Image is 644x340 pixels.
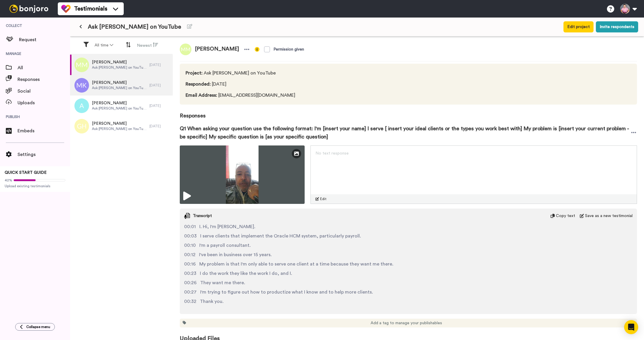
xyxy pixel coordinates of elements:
div: [DATE] [149,124,170,129]
div: [DATE] [149,103,170,108]
button: Newest [133,40,162,51]
span: I've been in business over 15 years. [199,251,272,258]
span: [PERSON_NAME] [92,80,146,86]
span: Ask [PERSON_NAME] on YouTube [92,86,146,90]
span: 00:16 [184,261,196,268]
span: 42% [5,178,12,183]
span: Email Address : [186,93,217,98]
span: 00:26 [184,279,197,286]
span: I serve clients that implement the Oracle HCM system, particularly payroll. [200,233,361,240]
img: gh.png [74,119,89,133]
span: 00:32 [184,298,196,305]
a: [PERSON_NAME]Ask [PERSON_NAME] on YouTube[DATE] [70,55,173,75]
a: [PERSON_NAME]Ask [PERSON_NAME] on YouTube[DATE] [70,75,173,96]
div: [DATE] [149,63,170,67]
button: All time [91,40,117,51]
span: [PERSON_NAME] [92,59,146,65]
span: My problem is that I'm only able to serve one client at a time because they want me there. [199,261,393,268]
span: 00:01 [184,223,196,230]
span: [DATE] [186,81,323,88]
span: All [18,64,70,71]
span: Ask [PERSON_NAME] on YouTube [92,106,146,111]
img: bj-logo-header-white.svg [7,5,51,13]
button: Invite respondents [596,21,638,32]
button: Edit project [563,21,594,32]
img: transcript.svg [184,213,190,219]
span: Save as a new testimonial [585,213,633,219]
img: mm.png [180,44,191,55]
span: [PERSON_NAME] [92,100,146,106]
span: Project : [186,71,203,75]
img: tm-color.svg [61,4,71,13]
span: Settings [18,151,70,158]
img: mk.png [74,78,89,93]
span: Q1 When asking your question use the following format: I'm [insert your name] I serve [ insert yo... [180,124,630,141]
a: [PERSON_NAME]Ask [PERSON_NAME] on YouTube[DATE] [70,96,173,116]
div: [DATE] [149,83,170,88]
span: Copy text [556,213,575,219]
span: Responses [18,76,70,83]
span: They want me there. [200,279,245,286]
img: mm.png [74,58,89,72]
span: Ask [PERSON_NAME] on YouTube [92,65,146,70]
span: 00:03 [184,233,197,240]
span: I. Hi, I'm [PERSON_NAME]. [199,223,255,230]
span: Collapse menu [26,325,50,329]
span: I'm a payroll consultant. [199,242,251,249]
span: Thank you. [200,298,224,305]
span: 00:12 [184,251,196,258]
span: Embeds [18,127,70,134]
span: Upload existing testimonials [5,184,65,188]
span: Ask [PERSON_NAME] on YouTube [92,126,146,131]
span: 00:23 [184,270,196,277]
span: I do the work they like the work I do, and I. [200,270,292,277]
span: Edit [320,197,327,201]
span: Testimonials [74,5,107,13]
span: Uploads [18,99,70,106]
span: [PERSON_NAME] [191,44,242,55]
img: a.png [74,98,89,113]
img: info-yellow.svg [255,47,259,52]
span: Request [19,36,70,43]
div: Open Intercom Messenger [624,320,638,334]
span: Transcript [193,213,212,219]
span: [PERSON_NAME] [92,121,146,126]
span: 00:27 [184,289,197,296]
span: I'm trying to figure out how to productize what I know and to help more clients. [200,289,373,296]
span: 00:10 [184,242,196,249]
button: Collapse menu [15,323,55,331]
span: Responses [180,105,637,120]
span: Social [18,88,70,95]
div: Permission given [273,46,304,52]
span: [EMAIL_ADDRESS][DOMAIN_NAME] [186,92,323,99]
span: Responded : [186,82,211,86]
a: [PERSON_NAME]Ask [PERSON_NAME] on YouTube[DATE] [70,116,173,136]
span: Ask [PERSON_NAME] on YouTube [88,23,181,31]
span: Ask [PERSON_NAME] on YouTube [186,70,323,77]
span: No text response [315,151,349,155]
span: QUICK START GUIDE [5,171,47,175]
img: 321b2008-67c5-496c-94ac-8d83aeddf836-thumbnail_full-1759413247.jpg [180,145,305,204]
span: Add a tag to manage your publishables [371,320,442,326]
